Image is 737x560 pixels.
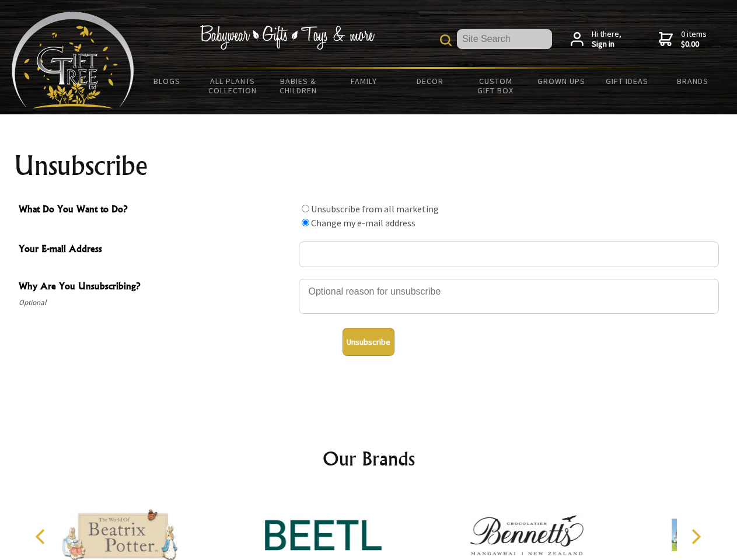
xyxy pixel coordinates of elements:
label: Change my e-mail address [311,217,415,229]
h1: Unsubscribe [14,152,724,180]
strong: $0.00 [681,39,707,50]
input: Your E-mail Address [299,242,719,267]
h2: Our Brands [23,444,714,473]
img: Babywear - Gifts - Toys & more [200,25,375,50]
img: product search [440,34,452,46]
a: 0 items$0.00 [659,29,707,50]
img: Babyware - Gifts - Toys and more... [12,12,134,108]
a: Family [331,69,397,93]
span: Optional [19,296,293,310]
a: Decor [397,69,463,93]
a: BLOGS [134,69,200,93]
a: All Plants Collection [200,69,266,103]
a: Custom Gift Box [463,69,529,103]
button: Next [683,524,708,549]
textarea: Why Are You Unsubscribing? [299,279,719,314]
span: What Do You Want to Do? [19,202,293,219]
a: Babies & Children [266,69,331,103]
button: Unsubscribe [343,328,394,356]
a: Hi there,Sign in [571,29,621,50]
strong: Sign in [592,39,621,50]
input: Site Search [457,29,552,49]
a: Gift Ideas [594,69,660,93]
span: 0 items [681,29,707,50]
input: What Do You Want to Do? [302,219,309,226]
label: Unsubscribe from all marketing [311,203,439,215]
span: Your E-mail Address [19,242,293,258]
a: Grown Ups [528,69,594,93]
span: Hi there, [592,29,621,50]
a: Brands [660,69,726,93]
button: Previous [29,524,55,549]
span: Why Are You Unsubscribing? [19,279,293,296]
input: What Do You Want to Do? [302,205,309,212]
